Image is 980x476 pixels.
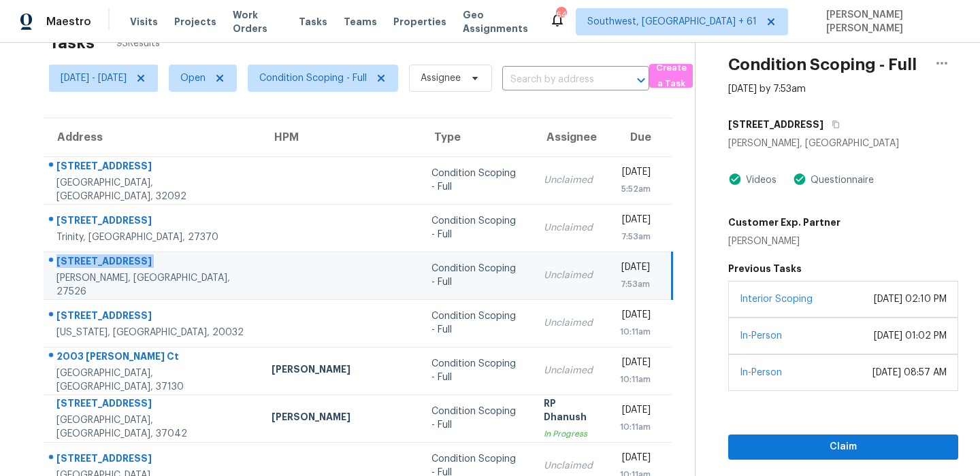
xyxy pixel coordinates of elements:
[874,292,947,306] div: [DATE] 02:10 PM
[620,277,650,291] div: 7:53am
[620,403,651,420] div: [DATE]
[620,213,651,230] div: [DATE]
[806,173,874,187] div: Questionnaire
[130,15,158,29] span: Visits
[544,173,599,187] div: Unclaimed
[728,137,958,150] div: [PERSON_NAME], [GEOGRAPHIC_DATA]
[393,15,446,29] span: Properties
[823,112,842,137] button: Copy Address
[620,182,651,196] div: 5:52am
[544,269,599,282] div: Unclaimed
[61,71,127,85] span: [DATE] - [DATE]
[116,37,160,50] span: 93 Results
[728,216,840,229] h5: Customer Exp. Partner
[56,159,250,176] div: [STREET_ADDRESS]
[544,396,599,427] div: RP Dhanush
[431,309,522,337] div: Condition Scoping - Full
[632,71,651,90] button: Open
[174,15,216,29] span: Projects
[56,214,250,231] div: [STREET_ADDRESS]
[49,36,95,50] h2: Tasks
[544,427,599,441] div: In Progress
[56,231,250,244] div: Trinity, [GEOGRAPHIC_DATA], 27370
[740,294,813,304] a: Interior Scoping
[742,173,777,187] div: Videos
[620,230,651,243] div: 7:53am
[544,364,599,377] div: Unclaimed
[587,15,757,29] span: Southwest, [GEOGRAPHIC_DATA] + 61
[872,366,947,379] div: [DATE] 08:57 AM
[259,71,367,85] span: Condition Scoping - Full
[421,71,461,85] span: Assignee
[620,165,651,182] div: [DATE]
[728,172,742,186] img: Artifact Present Icon
[272,410,410,427] div: [PERSON_NAME]
[740,368,782,377] a: In-Person
[431,214,522,241] div: Condition Scoping - Full
[649,64,693,88] button: Create a Task
[739,439,947,456] span: Claim
[180,71,206,85] span: Open
[533,118,610,156] th: Assignee
[56,350,250,367] div: 2003 [PERSON_NAME] Ct
[609,118,672,156] th: Due
[620,451,651,468] div: [DATE]
[620,325,651,339] div: 10:11am
[56,326,250,339] div: [US_STATE], [GEOGRAPHIC_DATA], 20032
[740,331,782,341] a: In-Person
[620,308,651,325] div: [DATE]
[544,459,599,473] div: Unclaimed
[620,356,651,373] div: [DATE]
[463,8,534,35] span: Geo Assignments
[56,367,250,394] div: [GEOGRAPHIC_DATA], [GEOGRAPHIC_DATA], 37130
[431,167,522,194] div: Condition Scoping - Full
[272,362,410,379] div: [PERSON_NAME]
[728,58,917,71] h2: Condition Scoping - Full
[620,373,651,386] div: 10:11am
[502,69,611,90] input: Search by address
[56,396,250,413] div: [STREET_ADDRESS]
[728,235,840,248] div: [PERSON_NAME]
[344,15,377,29] span: Teams
[56,452,250,469] div: [STREET_ADDRESS]
[56,309,250,326] div: [STREET_ADDRESS]
[728,82,806,96] div: [DATE] by 7:53am
[874,329,947,343] div: [DATE] 01:02 PM
[56,176,250,203] div: [GEOGRAPHIC_DATA], [GEOGRAPHIC_DATA], 32092
[261,118,421,156] th: HPM
[431,405,522,432] div: Condition Scoping - Full
[656,61,686,92] span: Create a Task
[793,172,806,186] img: Artifact Present Icon
[821,8,960,35] span: [PERSON_NAME] [PERSON_NAME]
[56,271,250,299] div: [PERSON_NAME], [GEOGRAPHIC_DATA], 27526
[544,221,599,235] div: Unclaimed
[431,357,522,384] div: Condition Scoping - Full
[728,435,958,460] button: Claim
[46,15,91,29] span: Maestro
[544,316,599,330] div: Unclaimed
[56,413,250,441] div: [GEOGRAPHIC_DATA], [GEOGRAPHIC_DATA], 37042
[421,118,533,156] th: Type
[556,8,566,22] div: 648
[728,262,958,275] h5: Previous Tasks
[620,260,650,277] div: [DATE]
[44,118,261,156] th: Address
[620,420,651,434] div: 10:11am
[233,8,282,35] span: Work Orders
[299,17,327,27] span: Tasks
[56,254,250,271] div: [STREET_ADDRESS]
[728,118,823,131] h5: [STREET_ADDRESS]
[431,262,522,289] div: Condition Scoping - Full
